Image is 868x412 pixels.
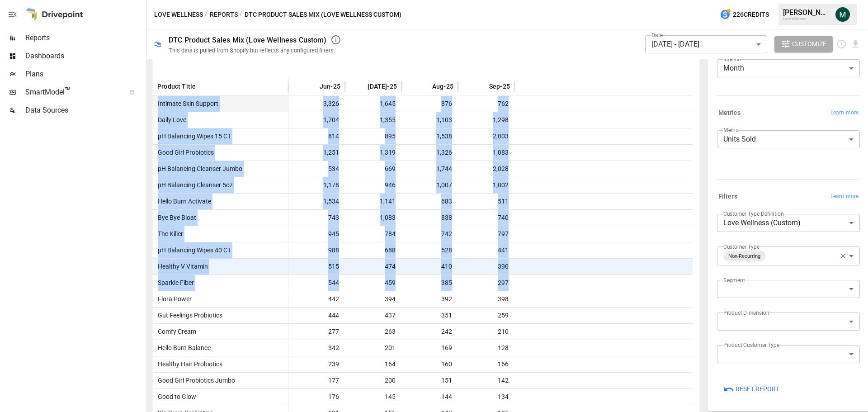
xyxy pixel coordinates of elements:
button: Sort [306,80,319,93]
span: 1,534 [293,194,340,209]
span: Reports [25,33,145,43]
div: / [240,9,243,20]
span: 1,326 [406,145,453,161]
label: Product Customer Type [723,341,779,349]
button: Sort [197,80,209,93]
span: 242 [406,324,453,340]
span: 515 [293,259,340,275]
label: Customer Type Definition [723,210,784,218]
span: 1,083 [349,210,397,226]
label: Customer Type [723,243,759,251]
span: Healthy V Vitamin [154,259,208,275]
span: 1,298 [462,112,510,128]
span: 1,538 [406,128,453,144]
button: Sort [419,80,431,93]
div: [PERSON_NAME] [783,8,830,17]
span: 743 [293,210,340,226]
span: Hello Burn Balance [154,340,211,356]
label: Product Dimension [723,309,769,317]
span: Flora Power [154,291,192,307]
span: 784 [349,226,397,242]
button: Download report [850,39,861,49]
span: Product Title [157,82,196,91]
label: Date [651,31,663,39]
span: 410 [406,259,453,275]
span: Bye Bye Bloat [154,210,196,226]
span: 534 [293,161,340,177]
span: Good to Glow [154,389,196,405]
span: 385 [406,275,453,291]
span: Customize [792,38,826,50]
span: 669 [349,161,397,177]
span: 2,028 [462,161,510,177]
div: Month [717,59,860,77]
span: pH Balancing Cleanser Jumbo [154,161,242,177]
span: 683 [406,194,453,209]
span: 528 [406,242,453,258]
span: 1,251 [293,145,340,161]
span: 797 [462,226,510,242]
span: 166 [462,356,510,372]
span: 1,319 [349,145,397,161]
span: 814 [293,128,340,144]
button: Michael Cormack [830,2,855,27]
span: 895 [349,128,397,144]
button: 226Credits [716,6,773,23]
span: Gut Feelings Probiotics [154,308,222,323]
span: 201 [349,340,397,356]
span: 1,103 [406,112,453,128]
span: 177 [293,373,340,388]
span: 474 [349,259,397,275]
span: 3,326 [293,96,340,112]
span: Plans [25,69,145,80]
span: 442 [293,291,340,307]
span: 511 [462,194,510,209]
span: 544 [293,275,340,291]
div: [DATE] - [DATE] [645,35,767,53]
span: 176 [293,389,340,405]
span: 239 [293,356,340,372]
span: 1,178 [293,177,340,193]
h6: Metrics [718,108,741,118]
span: 459 [349,275,397,291]
span: SmartModel [25,87,119,98]
span: 988 [293,242,340,258]
div: Units Sold [717,130,860,148]
button: Customize [774,36,833,52]
span: Non-Recurring [725,251,764,261]
span: Data Sources [25,105,145,116]
span: Jun-25 [320,82,340,91]
h6: Filters [718,192,737,202]
span: 2,003 [462,128,510,144]
span: 145 [349,389,397,405]
span: 144 [406,389,453,405]
span: 134 [462,389,510,405]
span: 762 [462,96,510,112]
label: Segment [723,276,745,284]
span: Reset Report [736,384,779,395]
button: Reports [210,9,238,20]
span: [DATE]-25 [368,82,397,91]
span: 1,002 [462,177,510,193]
div: Love Wellness [783,17,830,21]
span: 441 [462,242,510,258]
div: Love Wellness (Custom) [717,214,860,232]
span: Hello Burn Activate [154,194,211,209]
span: 277 [293,324,340,340]
span: pH Balancing Wipes 15 CT [154,128,231,144]
span: 263 [349,324,397,340]
span: 1,645 [349,96,397,112]
span: 876 [406,96,453,112]
div: / [205,9,208,20]
span: 342 [293,340,340,356]
span: Healthy Hair Probiotics [154,356,222,372]
div: This data is pulled from Shopify but reflects any configured filters. [169,47,335,54]
button: Sort [354,80,367,93]
label: Metric [723,126,738,134]
span: The Killer [154,226,183,242]
div: 🛍 [154,40,161,48]
span: 128 [462,340,510,356]
span: 392 [406,291,453,307]
span: 259 [462,308,510,323]
button: Schedule report [836,39,847,49]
